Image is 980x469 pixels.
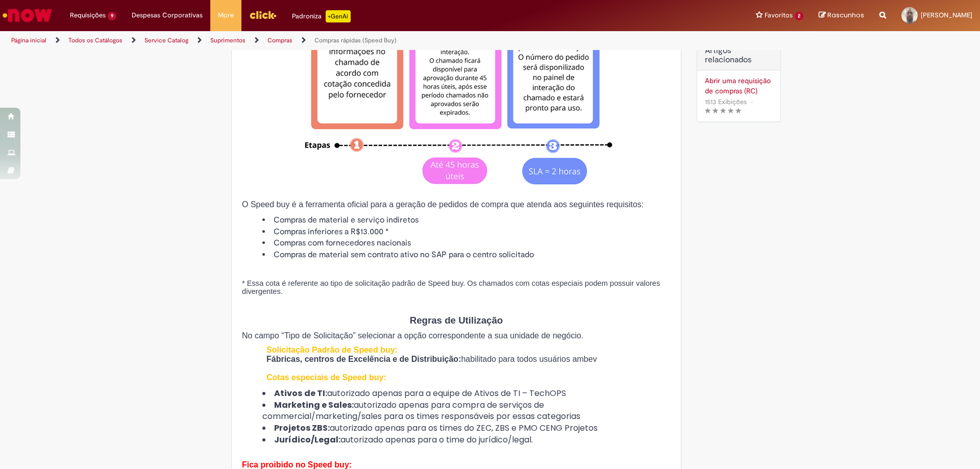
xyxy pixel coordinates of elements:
[705,46,773,64] h3: Artigos relacionados
[749,95,755,109] span: •
[242,460,352,469] span: Fica proibido no Speed buy:
[266,373,386,382] span: Cotas especiais de Speed buy:
[70,10,106,20] span: Requisições
[8,31,646,50] ul: Trilhas de página
[827,10,864,20] span: Rascunhos
[274,422,330,434] strong: Projetos ZBS:
[292,10,351,22] div: Padroniza
[266,345,398,354] span: Solicitação Padrão de Speed buy:
[11,36,46,44] a: Página inicial
[210,36,246,44] a: Suprimentos
[330,422,598,434] span: autorizado apenas para os times do ZEC, ZBS e PMO CENG Projetos
[262,237,671,249] li: Compras com fornecedores nacionais
[108,12,116,20] span: 9
[340,434,533,446] span: autorizado apenas para o time do jurídico/legal.
[921,11,972,19] span: [PERSON_NAME]
[144,36,188,44] a: Service Catalog
[326,10,351,22] p: +GenAi
[262,399,580,423] span: autorizado apenas para compra de serviços de commercial/marketing/sales para os times responsávei...
[274,434,340,446] strong: Jurídico/Legal:
[705,97,747,106] span: 1513 Exibições
[461,355,597,363] span: habilitado para todos usuários ambev
[765,10,793,20] span: Favoritos
[304,387,327,399] strong: de TI:
[705,76,773,96] a: Abrir uma requisição de compras (RC)
[262,249,671,261] li: Compras de material sem contrato ativo no SAP para o centro solicitado
[1,5,54,26] img: ServiceNow
[262,214,671,226] li: Compras de material e serviço indiretos
[795,12,803,20] span: 2
[274,387,302,399] strong: Ativos
[242,279,660,295] span: * Essa cota é referente ao tipo de solicitação padrão de Speed buy. Os chamados com cotas especia...
[242,200,644,209] span: O Speed buy é a ferramenta oficial para a geração de pedidos de compra que atenda aos seguintes r...
[262,226,671,238] li: Compras inferiores a R$13.000 *
[266,355,461,363] span: Fábricas, centros de Excelência e de Distribuição:
[302,387,566,399] span: autorizado apenas para a equipe de Ativos de TI – TechOPS
[68,36,122,44] a: Todos os Catálogos
[267,36,292,44] a: Compras
[242,331,583,340] span: No campo “Tipo de Solicitação” selecionar a opção correspondente a sua unidade de negócio.
[410,315,503,326] span: Regras de Utilização
[819,11,864,20] a: Rascunhos
[218,10,234,20] span: More
[249,7,277,22] img: click_logo_yellow_360x200.png
[274,399,354,411] strong: Marketing e Sales:
[314,36,397,44] a: Compras rápidas (Speed Buy)
[132,10,203,20] span: Despesas Corporativas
